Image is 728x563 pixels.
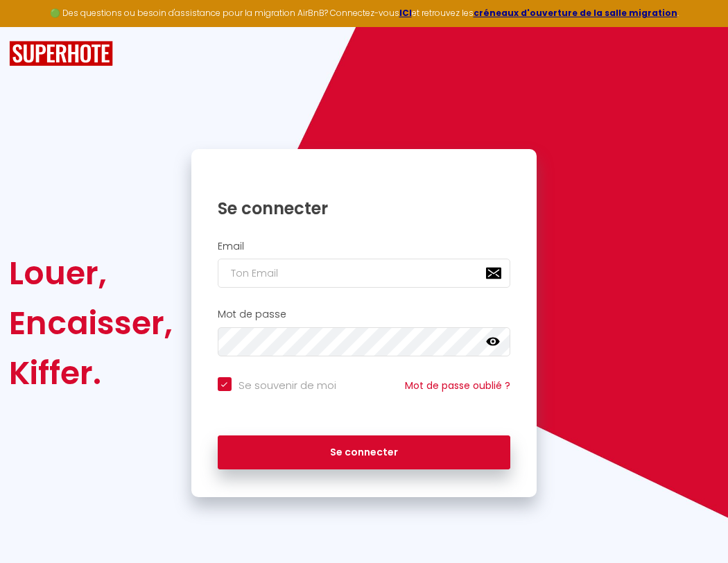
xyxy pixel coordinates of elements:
[218,241,511,252] h2: Email
[399,7,412,19] a: ICI
[218,435,511,470] button: Se connecter
[218,259,511,288] input: Ton Email
[474,7,677,19] a: créneaux d'ouverture de la salle migration
[9,248,173,298] div: Louer,
[9,298,173,348] div: Encaisser,
[9,348,173,398] div: Kiffer.
[9,41,113,67] img: SuperHote logo
[218,309,511,320] h2: Mot de passe
[218,198,511,219] h1: Se connecter
[405,379,510,392] a: Mot de passe oublié ?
